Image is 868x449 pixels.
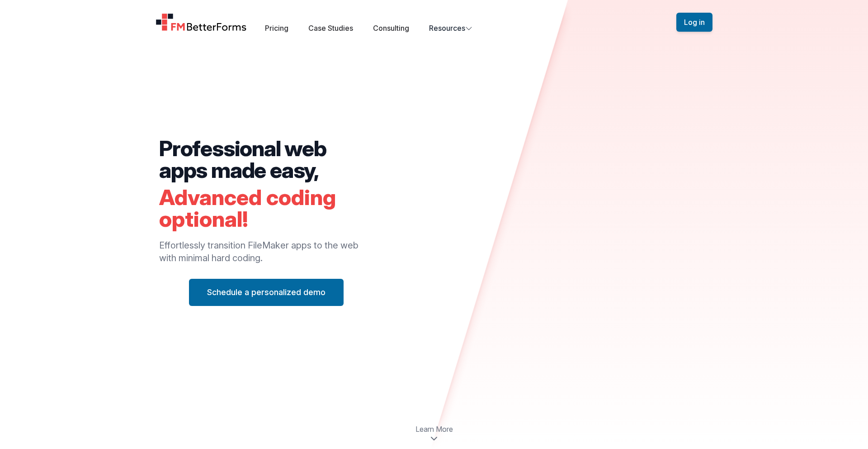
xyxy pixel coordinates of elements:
[308,24,353,33] a: Case Studies
[415,424,453,435] span: Learn More
[265,24,288,33] a: Pricing
[159,186,374,230] h2: Advanced coding optional!
[159,239,374,264] p: Effortlessly transition FileMaker apps to the web with minimal hard coding.
[159,138,374,181] h2: Professional web apps made easy,
[189,279,344,306] button: Schedule a personalized demo
[156,13,247,31] a: Home
[429,23,472,33] button: Resources
[373,24,409,33] a: Consulting
[145,11,723,33] nav: Global
[676,13,712,32] button: Log in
